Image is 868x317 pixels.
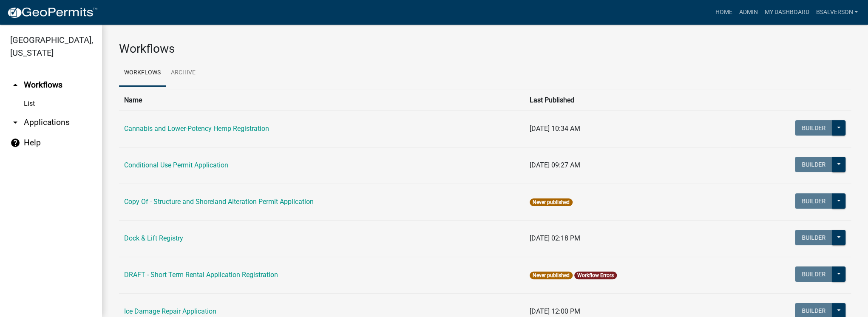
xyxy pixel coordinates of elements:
a: Ice Damage Repair Application [124,307,216,315]
span: [DATE] 10:34 AM [530,125,580,133]
a: My Dashboard [761,4,812,20]
i: help [10,138,20,148]
a: Archive [166,59,201,87]
a: Cannabis and Lower-Potency Hemp Registration [124,125,269,133]
a: Workflows [119,59,166,87]
button: Builder [795,157,832,172]
span: [DATE] 02:18 PM [530,234,580,242]
button: Builder [795,230,832,245]
span: [DATE] 09:27 AM [530,161,580,169]
a: Dock & Lift Registry [124,234,183,242]
a: Workflow Errors [577,272,614,278]
button: Builder [795,266,832,282]
a: Admin [735,4,761,20]
span: [DATE] 12:00 PM [530,307,580,315]
a: DRAFT - Short Term Rental Application Registration [124,271,278,279]
a: Conditional Use Permit Application [124,161,228,169]
a: Home [712,4,735,20]
th: Name [119,90,525,110]
i: arrow_drop_up [10,80,20,90]
span: Never published [530,272,573,279]
button: Builder [795,193,832,209]
th: Last Published [525,90,730,110]
a: Copy Of - Structure and Shoreland Alteration Permit Application [124,198,314,206]
button: Builder [795,120,832,136]
h3: Workflows [119,42,851,56]
i: arrow_drop_down [10,117,20,127]
span: Never published [530,198,573,206]
a: BSALVERSON [812,4,861,20]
